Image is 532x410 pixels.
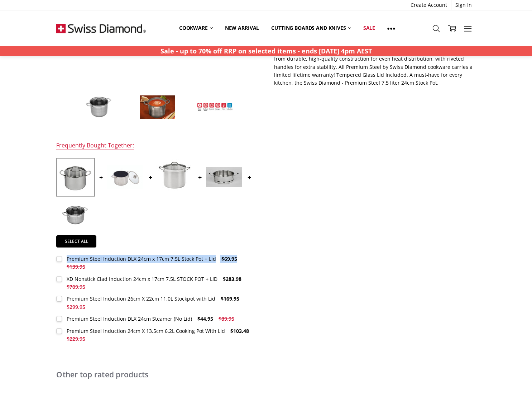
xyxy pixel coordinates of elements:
[56,142,134,150] div: Frequently Bought Together:
[82,95,118,119] img: Premium Steel Induction 24cm X 17cm 7.5L Stockpot With Lid
[221,295,239,302] span: $169.95
[230,327,249,334] span: $103.48
[206,167,242,187] img: Premium Steel Induction DLX 24cm Steamer (No Lid)
[56,371,475,378] h2: Other top rated products
[67,275,217,282] div: XD Nonstick Clad Induction 24cm x 17cm 7.5L STOCK POT + LID
[67,315,192,322] div: Premium Steel Induction DLX 24cm Steamer (No Lid)
[107,165,143,189] img: XD Nonstick Clad Induction 24cm x 17cm 7.5L STOCK POT + LID
[67,335,85,342] span: $229.95
[139,95,175,119] img: Premium Steel Induction 24cm X 17cm 7.5L Stockpot With Lid
[56,10,146,46] img: Free Shipping On Every Order
[157,159,192,195] img: Premium Steel Induction 26cm X 22cm 11.0L Stockpot with Lid
[160,47,372,55] strong: Sale - up to 70% off RRP on selected items - ends [DATE] 4pm AEST
[67,295,215,302] div: Premium Steel Induction 26cm X 22cm 11.0L Stockpot with Lid
[67,263,85,270] span: $139.95
[274,31,476,87] p: Introducing Premium Steel by Swiss Diamond - Stainless 7.5 liter 24cm Stock Pot. Offering unparal...
[221,255,237,262] span: $69.95
[67,255,216,262] div: Premium Steel Induction DLX 24cm x 17cm 7.5L Stock Pot + Lid
[67,303,85,310] span: $299.95
[197,103,233,112] img: Premium Steel Induction 24cm X 17cm 7.5L Stockpot With Lid
[381,20,401,36] a: Show All
[67,283,85,290] span: $709.95
[58,159,94,195] img: Premium Steel DLX - 7.5 Litre (9.5") Stainless Steel Stock Pot + Lid | Swiss Diamond
[67,327,225,334] div: Premium Steel Induction 24cm X 13.5cm 6.2L Cooking Pot With Lid
[357,20,381,36] a: Sale
[56,235,96,248] a: Select all
[58,202,94,226] img: Premium Steel Induction 24cm X 13.5cm 6.2L Cooking Pot With Lid
[265,20,357,36] a: Cutting boards and knives
[223,275,241,282] span: $283.98
[173,20,219,36] a: Cookware
[219,315,234,322] span: $89.95
[197,315,213,322] span: $44.95
[219,20,265,36] a: New arrival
